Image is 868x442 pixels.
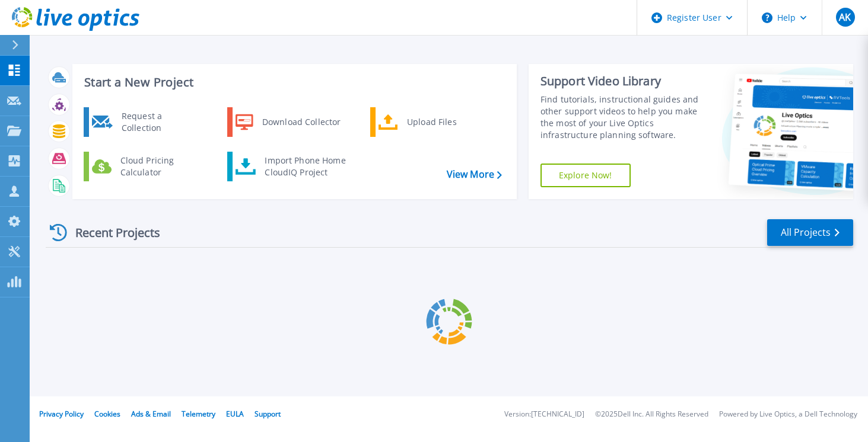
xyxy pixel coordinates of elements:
a: Cookies [94,409,120,419]
a: Support [255,409,281,419]
div: Recent Projects [46,218,176,247]
a: Privacy Policy [39,409,84,419]
a: Download Collector [227,107,349,137]
a: Explore Now! [540,164,631,187]
div: Import Phone Home CloudIQ Project [259,155,351,178]
a: All Projects [767,219,853,246]
h3: Start a New Project [84,76,501,89]
a: Request a Collection [84,107,205,137]
a: Ads & Email [131,409,171,419]
div: Download Collector [256,110,346,134]
a: View More [447,169,502,180]
div: Upload Files [401,110,489,134]
div: Support Video Library [540,73,703,89]
li: Version: [TECHNICAL_ID] [504,411,584,418]
a: EULA [226,409,244,419]
div: Find tutorials, instructional guides and other support videos to help you make the most of your L... [540,94,703,141]
a: Telemetry [182,409,215,419]
li: Powered by Live Optics, a Dell Technology [719,411,857,418]
span: AK [839,12,851,22]
div: Cloud Pricing Calculator [115,155,202,178]
a: Upload Files [370,107,492,137]
a: Cloud Pricing Calculator [84,152,205,181]
li: © 2025 Dell Inc. All Rights Reserved [595,411,708,418]
div: Request a Collection [116,110,202,134]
